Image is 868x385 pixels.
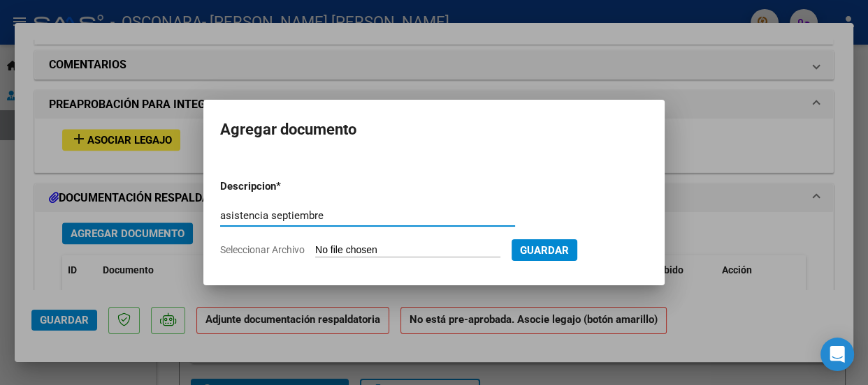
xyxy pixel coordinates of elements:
div: Open Intercom Messenger [820,338,854,371]
span: Guardar [520,244,569,257]
button: Guardar [512,239,577,261]
p: Descripcion [220,179,349,195]
span: Seleccionar Archivo [220,244,305,255]
h2: Agregar documento [220,116,648,143]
